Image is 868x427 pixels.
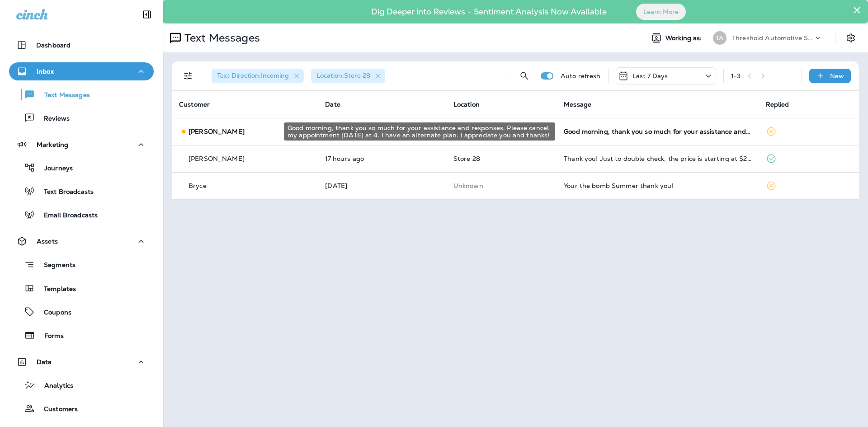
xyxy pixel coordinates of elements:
[9,326,154,345] button: Forms
[189,128,245,135] p: [PERSON_NAME]
[515,67,533,85] button: Search Messages
[564,155,751,162] div: Thank you! Just to double check, the price is starting at $29.99, is that correct?
[9,205,154,224] button: Email Broadcasts
[9,279,154,298] button: Templates
[325,155,439,162] p: Sep 23, 2025 03:13 PM
[564,182,751,189] div: Your the bomb Summer thank you!
[9,108,154,127] button: Reviews
[37,141,68,148] p: Marketing
[9,375,154,394] button: Analytics
[35,261,75,270] p: Segments
[453,182,549,189] p: This customer does not have a last location and the phone number they messaged is not assigned to...
[9,232,154,250] button: Assets
[217,71,289,80] span: Text Direction : Incoming
[189,155,245,162] p: [PERSON_NAME]
[325,100,340,108] span: Date
[9,85,154,104] button: Text Messages
[325,182,439,189] p: Sep 17, 2025 07:08 PM
[36,42,71,49] p: Dashboard
[665,34,704,42] span: Working as:
[316,71,370,80] span: Location : Store 28
[766,100,789,108] span: Replied
[732,34,813,42] p: Threshold Automotive Service dba Grease Monkey
[843,30,859,46] button: Settings
[37,238,58,245] p: Assets
[9,255,154,274] button: Segments
[713,31,726,45] div: TA
[35,188,94,197] p: Text Broadcasts
[35,164,73,173] p: Journeys
[37,68,54,75] p: Inbox
[35,115,70,123] p: Reviews
[9,62,154,80] button: Inbox
[189,182,207,189] p: Bryce
[9,353,154,371] button: Data
[564,128,751,135] div: Good morning, thank you so much for your assistance and responses. Please cancel my appointment t...
[9,182,154,201] button: Text Broadcasts
[564,100,591,108] span: Message
[853,3,861,17] button: Close
[311,69,385,83] div: Location:Store 28
[181,31,260,45] p: Text Messages
[212,69,304,83] div: Text Direction:Incoming
[9,136,154,154] button: Marketing
[561,72,601,80] p: Auto refresh
[453,155,480,163] span: Store 28
[134,5,160,23] button: Collapse Sidebar
[453,100,480,108] span: Location
[35,91,90,100] p: Text Messages
[35,382,73,390] p: Analytics
[9,36,154,54] button: Dashboard
[731,72,741,80] div: 1 - 3
[830,72,844,80] p: New
[9,399,154,418] button: Customers
[9,302,154,321] button: Coupons
[35,332,64,341] p: Forms
[632,72,668,80] p: Last 7 Days
[35,211,98,220] p: Email Broadcasts
[345,10,633,13] p: Dig Deeper into Reviews - Sentiment Analysis Now Available
[179,67,197,85] button: Filters
[35,405,78,414] p: Customers
[179,100,210,108] span: Customer
[636,4,686,20] button: Learn More
[37,358,52,366] p: Data
[35,285,76,294] p: Templates
[9,158,154,177] button: Journeys
[284,122,555,141] div: Good morning, thank you so much for your assistance and responses. Please cancel my appointment [...
[35,309,71,317] p: Coupons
